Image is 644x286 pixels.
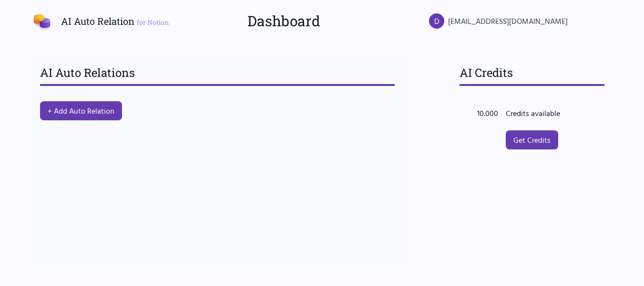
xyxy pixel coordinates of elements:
h3: AI Credits [460,65,604,86]
button: + Add Auto Relation [40,101,122,120]
a: AI Auto Relation for Notion [31,10,169,32]
div: Credits available [506,107,584,119]
span: [EMAIL_ADDRESS][DOMAIN_NAME] [448,15,568,27]
img: AI Auto Relation Logo [31,10,53,32]
div: D [429,13,444,29]
div: 10.000 [466,107,506,119]
a: Get Credits [506,130,558,149]
span: for Notion [137,18,169,27]
h3: AI Auto Relations [40,65,395,86]
h1: AI Auto Relation [61,14,169,28]
h2: Dashboard [247,12,320,30]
